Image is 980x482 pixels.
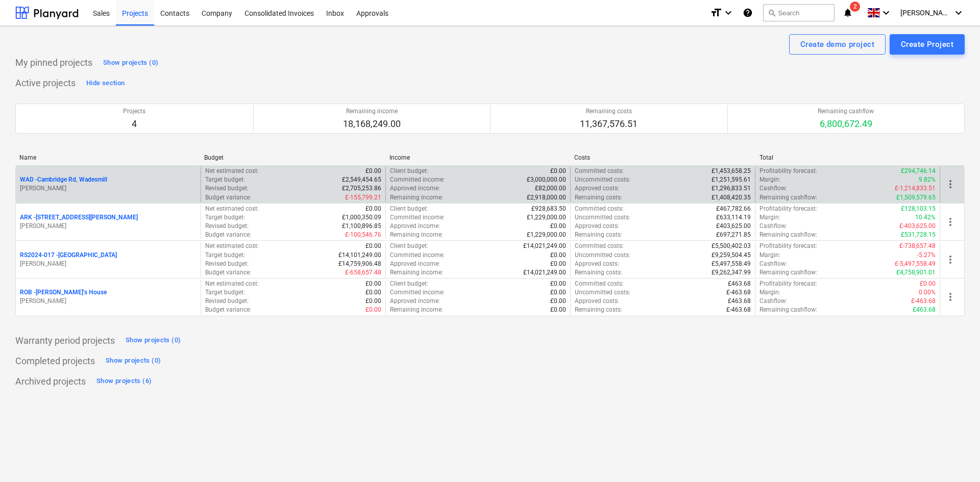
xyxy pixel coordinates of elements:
[575,306,622,314] p: Remaining costs :
[205,193,251,202] p: Budget variance :
[550,288,566,297] p: £0.00
[917,251,936,260] p: -5.27%
[901,38,953,51] div: Create Project
[15,57,92,69] p: My pinned projects
[390,175,445,184] p: Committed income :
[575,175,630,184] p: Uncommitted costs :
[901,167,936,175] p: £294,746.14
[205,306,251,314] p: Budget variance :
[20,184,197,193] p: [PERSON_NAME]
[899,222,936,231] p: £-403,625.00
[15,375,86,388] p: Archived projects
[759,154,936,161] div: Total
[728,297,751,306] p: £463.68
[342,213,381,222] p: £1,000,350.09
[818,107,874,116] p: Remaining cashflow
[205,222,249,231] p: Revised budget :
[550,280,566,288] p: £0.00
[759,306,817,314] p: Remaining cashflow :
[895,184,936,193] p: £-1,214,833.51
[575,222,619,231] p: Approved costs :
[944,216,957,228] span: more_vert
[789,34,886,55] button: Create demo project
[345,231,381,239] p: £-100,546.76
[575,205,624,213] p: Committed costs :
[759,260,787,268] p: Cashflow :
[96,375,152,387] div: Show projects (6)
[759,242,817,250] p: Profitability forecast :
[911,297,936,306] p: £-463.68
[896,268,936,277] p: £4,758,901.01
[944,291,957,303] span: more_vert
[527,193,566,202] p: £2,918,000.00
[527,231,566,239] p: £1,229,000.00
[390,193,443,202] p: Remaining income :
[20,175,197,193] div: WAD -Cambridge Rd, Wadesmill[PERSON_NAME]
[205,175,245,184] p: Target budget :
[728,280,751,288] p: £463.68
[365,242,381,250] p: £0.00
[580,107,638,116] p: Remaining costs
[712,251,751,260] p: £9,259,504.45
[20,251,117,260] p: RS2024-017 - [GEOGRAPHIC_DATA]
[204,154,381,161] div: Budget
[19,154,196,161] div: Name
[880,7,892,19] i: keyboard_arrow_down
[101,55,161,71] button: Show projects (0)
[550,297,566,306] p: £0.00
[759,251,780,260] p: Margin :
[890,34,965,55] button: Create Project
[342,222,381,231] p: £1,100,896.85
[550,167,566,175] p: £0.00
[712,175,751,184] p: £1,251,595.61
[759,268,817,277] p: Remaining cashflow :
[205,251,245,260] p: Target budget :
[123,333,183,349] button: Show projects (0)
[712,268,751,277] p: £9,262,347.99
[575,251,630,260] p: Uncommitted costs :
[389,154,566,161] div: Income
[944,178,957,190] span: more_vert
[712,167,751,175] p: £1,453,658.25
[390,213,445,222] p: Committed income :
[390,268,443,277] p: Remaining income :
[342,175,381,184] p: £2,549,454.65
[338,260,381,268] p: £14,759,906.48
[205,167,259,175] p: Net estimated cost :
[338,251,381,260] p: £14,101,249.00
[759,222,787,231] p: Cashflow :
[365,167,381,175] p: £0.00
[20,288,197,306] div: ROB -[PERSON_NAME]'s House[PERSON_NAME]
[390,288,445,297] p: Committed income :
[716,231,751,239] p: £697,271.85
[343,118,401,130] p: 18,168,249.00
[759,205,817,213] p: Profitability forecast :
[390,231,443,239] p: Remaining income :
[123,107,145,116] p: Projects
[205,260,249,268] p: Revised budget :
[20,213,197,231] div: ARK -[STREET_ADDRESS][PERSON_NAME][PERSON_NAME]
[901,231,936,239] p: £531,728.15
[915,213,936,222] p: 10.42%
[712,242,751,250] p: £5,500,402.03
[523,242,566,250] p: £14,021,249.00
[345,193,381,202] p: £-155,799.21
[759,175,780,184] p: Margin :
[15,77,76,89] p: Active projects
[531,205,566,213] p: £928,683.50
[800,38,874,51] div: Create demo project
[390,297,440,306] p: Approved income :
[952,7,965,19] i: keyboard_arrow_down
[535,184,566,193] p: £82,000.00
[716,205,751,213] p: £467,782.66
[345,268,381,277] p: £-658,657.48
[20,297,197,306] p: [PERSON_NAME]
[390,222,440,231] p: Approved income :
[575,260,619,268] p: Approved costs :
[919,175,936,184] p: 9.82%
[575,167,624,175] p: Committed costs :
[716,213,751,222] p: £633,114.19
[205,231,251,239] p: Budget variance :
[365,288,381,297] p: £0.00
[390,205,428,213] p: Client budget :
